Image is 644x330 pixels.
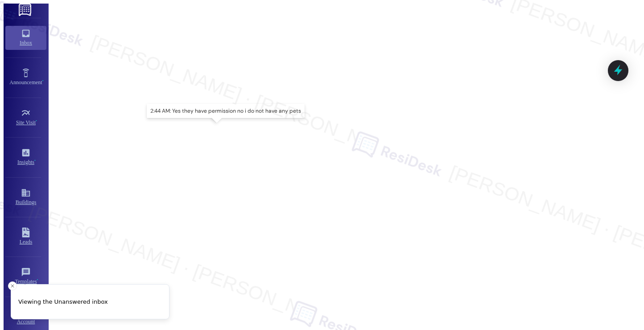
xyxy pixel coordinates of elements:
div: Account [1,317,50,326]
img: ResiDesk Logo [19,4,33,16]
span: • [42,78,44,84]
div: Announcement [1,78,50,87]
button: Close toast [8,281,17,290]
a: Templates • [5,265,46,289]
div: Leads [1,237,50,246]
a: Buildings [5,185,46,209]
span: • [36,118,37,124]
div: Inbox [1,38,50,47]
a: Inbox [5,26,46,50]
a: Leads [5,225,46,249]
a: Account [5,305,46,329]
div: Insights [1,158,50,167]
div: Site Visit [1,118,50,127]
div: Buildings [1,198,50,207]
a: Insights • [5,145,46,169]
div: Templates [1,277,50,286]
span: • [37,277,38,283]
span: • [34,158,36,164]
a: Site Visit • [5,106,46,130]
p: 2:44 AM: Yes they have permission no i do not have any pets [150,107,301,114]
p: Viewing the Unanswered inbox [18,297,108,306]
